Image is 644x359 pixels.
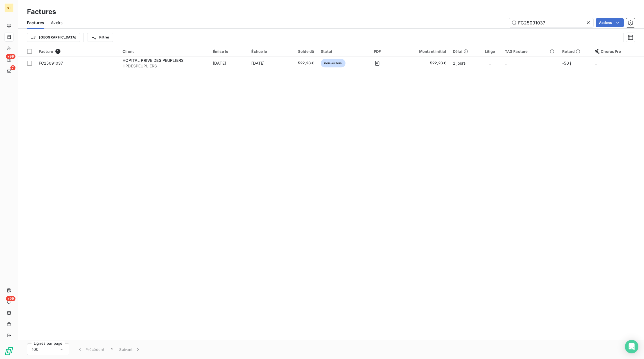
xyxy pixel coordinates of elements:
span: 522,23 € [290,60,314,66]
button: Suivant [116,344,144,355]
span: +99 [6,296,15,301]
span: non-échue [321,59,345,67]
div: TAG Facture [505,49,556,54]
td: [DATE] [248,56,287,70]
span: -50 j [562,61,571,65]
div: Échue le [251,49,284,54]
span: 522,23 € [399,60,446,66]
td: [DATE] [209,56,248,70]
span: 7 [10,65,15,70]
img: Logo LeanPay [4,347,13,356]
button: Filtrer [87,33,113,42]
div: Chorus Pro [595,49,641,54]
div: Montant initial [399,49,446,54]
span: HOPITAL PRIVE DES PEUPLIERS [123,58,184,63]
div: Émise le [213,49,245,54]
div: Solde dû [290,49,314,54]
span: +99 [6,54,15,59]
div: Statut [321,49,356,54]
span: FC25091037 [39,61,63,65]
span: Avoirs [51,20,62,26]
span: _ [595,61,597,65]
span: HPDESPEUPLIERS [123,63,206,69]
button: Précédent [74,344,108,355]
h3: Factures [27,7,56,17]
div: Litige [482,49,498,54]
div: PDF [362,49,392,54]
span: 1 [55,49,60,54]
div: Retard [562,49,588,54]
span: Factures [27,20,44,26]
div: Client [123,49,206,54]
span: 100 [32,347,39,352]
span: _ [505,61,507,65]
span: 1 [111,347,112,352]
div: Open Intercom Messenger [625,340,638,353]
div: Délai [453,49,475,54]
button: 1 [108,344,116,355]
span: _ [489,61,491,65]
input: Rechercher [509,18,593,27]
div: NT [4,3,13,12]
button: [GEOGRAPHIC_DATA] [27,33,80,42]
button: Actions [596,18,624,27]
td: 2 jours [449,56,478,70]
span: Facture [39,49,53,54]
